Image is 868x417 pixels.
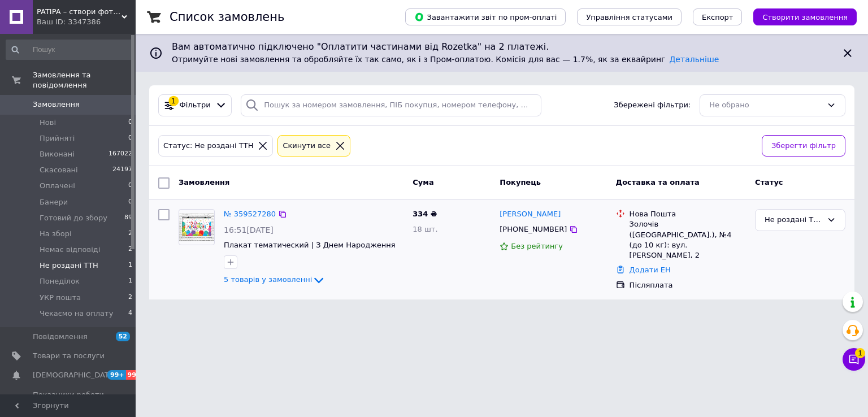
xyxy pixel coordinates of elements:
[224,225,274,234] span: 16:51[DATE]
[40,149,75,159] span: Виконані
[753,8,857,25] button: Створити замовлення
[107,370,126,380] span: 99+
[693,8,743,25] button: Експорт
[179,209,215,245] a: Фото товару
[762,13,848,21] span: Створити замовлення
[33,99,80,110] span: Замовлення
[630,219,746,260] div: Золочів ([GEOGRAPHIC_DATA].), №4 (до 10 кг): вул. [PERSON_NAME], 2
[128,181,132,191] span: 0
[413,210,437,218] span: 334 ₴
[224,275,312,284] span: 5 товарів у замовленні
[128,245,132,255] span: 2
[180,100,211,111] span: Фільтри
[762,135,845,157] button: Зберегти фільтр
[40,229,72,239] span: На зборі
[108,149,132,159] span: 167022
[40,245,100,255] span: Немає відповіді
[172,41,832,54] span: Вам автоматично підключено "Оплатити частинами від Rozetka" на 2 платежі.
[224,241,396,249] a: Плакат тематический | З Днем Народження
[6,40,133,60] input: Пошук
[128,309,132,319] span: 4
[413,225,437,233] span: 18 шт.
[755,178,783,186] span: Статус
[128,133,132,144] span: 0
[497,222,569,237] div: [PHONE_NUMBER]
[33,351,105,361] span: Товари та послуги
[37,17,136,27] div: Ваш ID: 3347386
[37,7,121,17] span: PATIPA – створи фотозону своїми руками!
[172,55,719,64] span: Отримуйте нові замовлення та обробляйте їх так само, як і з Пром-оплатою. Комісія для вас — 1.7%,...
[577,8,682,25] button: Управління статусами
[40,309,113,319] span: Чекаємо на оплату
[586,13,672,21] span: Управління статусами
[40,197,68,207] span: Банери
[414,12,557,22] span: Завантажити звіт по пром-оплаті
[669,55,719,64] a: Детальніше
[224,210,276,218] a: № 359527280
[855,348,865,358] span: 1
[179,178,229,186] span: Замовлення
[116,332,130,341] span: 52
[128,118,132,128] span: 0
[40,260,98,271] span: Не роздані ТТН
[33,370,116,380] span: [DEMOGRAPHIC_DATA]
[40,293,81,303] span: УКР пошта
[128,293,132,303] span: 2
[616,178,700,186] span: Доставка та оплата
[630,209,746,219] div: Нова Пошта
[765,214,822,226] div: Не роздані ТТН
[33,332,88,342] span: Повідомлення
[40,276,80,286] span: Понеділок
[500,178,541,186] span: Покупець
[170,10,284,24] h1: Список замовлень
[771,140,836,152] span: Зберегти фільтр
[128,197,132,207] span: 0
[702,13,734,21] span: Експорт
[128,229,132,239] span: 2
[511,242,563,250] span: Без рейтингу
[40,213,107,223] span: Готовий до збору
[33,70,136,90] span: Замовлення та повідомлення
[128,276,132,286] span: 1
[126,370,145,380] span: 99+
[413,178,433,186] span: Cума
[224,275,325,284] a: 5 товарів у замовленні
[124,213,132,223] span: 89
[40,133,75,144] span: Прийняті
[630,280,746,290] div: Післяплата
[128,260,132,271] span: 1
[40,165,78,175] span: Скасовані
[161,140,255,152] div: Статус: Не роздані ТТН
[630,266,671,274] a: Додати ЕН
[40,181,75,191] span: Оплачені
[179,213,214,241] img: Фото товару
[405,8,566,25] button: Завантажити звіт по пром-оплаті
[33,390,105,410] span: Показники роботи компанії
[742,12,857,21] a: Створити замовлення
[112,165,132,175] span: 24197
[709,99,822,111] div: Не обрано
[280,140,333,152] div: Cкинути все
[40,118,56,128] span: Нові
[500,209,561,220] a: [PERSON_NAME]
[241,94,541,116] input: Пошук за номером замовлення, ПІБ покупця, номером телефону, Email, номером накладної
[614,100,691,111] span: Збережені фільтри:
[168,96,179,106] div: 1
[843,348,865,371] button: Чат з покупцем1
